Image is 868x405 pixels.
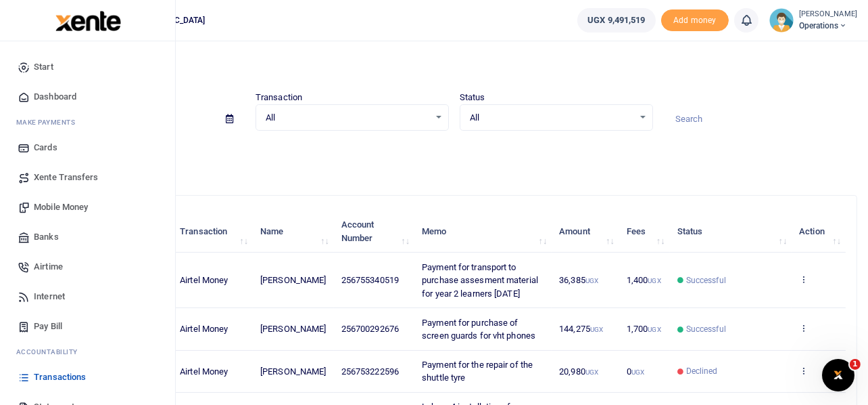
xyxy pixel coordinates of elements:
[341,366,399,377] span: 256753222596
[769,8,857,33] a: profile-user [PERSON_NAME] Operations
[559,366,598,377] span: 20,980
[769,8,794,33] img: profile-user
[792,211,846,253] th: Action: activate to sort column ascending
[51,58,857,73] h4: Transactions
[11,282,164,312] a: Internet
[559,324,603,334] span: 144,275
[631,368,644,376] small: UGX
[470,111,633,125] span: All
[627,324,661,334] span: 1,700
[661,9,729,32] li: Toup your wallet
[627,366,644,377] span: 0
[54,15,121,25] a: logo-small logo-large logo-large
[11,252,164,282] a: Airtime
[422,360,533,383] span: Payment for the repair of the shuttle tyre
[799,20,857,32] span: Operations
[11,192,164,222] a: Mobile Money
[422,318,535,341] span: Payment for purchase of screen guards for vht phones
[414,211,552,253] th: Memo: activate to sort column ascending
[34,60,53,74] span: Start
[572,8,660,33] li: Wallet ballance
[552,211,619,253] th: Amount: activate to sort column ascending
[460,91,485,104] label: Status
[648,277,660,284] small: UGX
[260,275,326,285] span: [PERSON_NAME]
[822,359,854,391] iframe: Intercom live chat
[11,82,164,112] a: Dashboard
[577,8,655,33] a: UGX 9,491,519
[34,171,99,184] span: Xente Transfers
[585,277,598,284] small: UGX
[686,365,718,377] span: Declined
[648,326,660,333] small: UGX
[34,141,57,154] span: Cards
[11,312,164,341] a: Pay Bill
[341,275,399,285] span: 256755340519
[256,91,302,104] label: Transaction
[23,117,76,127] span: ake Payments
[172,211,253,253] th: Transaction: activate to sort column ascending
[686,274,726,286] span: Successful
[11,163,164,192] a: Xente Transfers
[180,275,228,285] span: Airtel Money
[34,230,59,244] span: Banks
[799,9,857,20] small: [PERSON_NAME]
[11,362,164,392] a: Transactions
[11,133,164,163] a: Cards
[664,108,857,131] input: Search
[34,290,65,303] span: Internet
[11,112,164,133] li: M
[619,211,670,253] th: Fees: activate to sort column ascending
[11,222,164,252] a: Banks
[34,260,63,274] span: Airtime
[260,366,326,377] span: [PERSON_NAME]
[34,90,76,104] span: Dashboard
[253,211,334,253] th: Name: activate to sort column ascending
[34,370,86,384] span: Transactions
[180,324,228,334] span: Airtel Money
[661,9,729,32] span: Add money
[55,11,121,31] img: logo-large
[11,52,164,82] a: Start
[51,147,857,161] p: Download
[627,275,661,285] span: 1,400
[341,324,399,334] span: 256700292676
[260,324,326,334] span: [PERSON_NAME]
[686,323,726,335] span: Successful
[11,341,164,362] li: Ac
[422,262,538,299] span: Payment for transport to purchase assesment material for year 2 learners [DATE]
[670,211,792,253] th: Status: activate to sort column ascending
[34,200,88,214] span: Mobile Money
[180,366,228,377] span: Airtel Money
[559,275,598,285] span: 36,385
[850,359,861,370] span: 1
[266,111,429,125] span: All
[585,368,598,376] small: UGX
[590,326,603,333] small: UGX
[34,320,62,333] span: Pay Bill
[26,347,78,357] span: countability
[661,14,729,24] a: Add money
[587,14,645,27] span: UGX 9,491,519
[334,211,414,253] th: Account Number: activate to sort column ascending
